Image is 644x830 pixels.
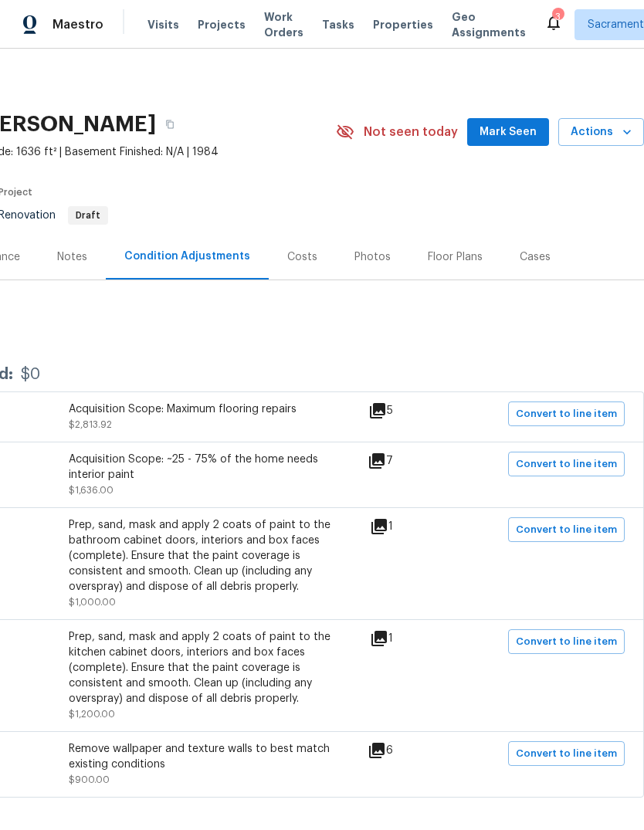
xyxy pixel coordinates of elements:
button: Copy Address [156,110,184,138]
span: Mark Seen [480,123,537,142]
button: Convert to line item [508,629,625,654]
span: Convert to line item [516,521,617,539]
span: $1,000.00 [69,598,116,607]
div: Condition Adjustments [124,249,250,264]
span: Geo Assignments [452,9,526,40]
button: Convert to line item [508,741,625,766]
div: 3 [552,9,563,25]
button: Convert to line item [508,517,625,542]
div: Acquisition Scope: Maximum flooring repairs [69,401,347,417]
span: Not seen today [364,124,458,140]
span: Projects [198,17,246,32]
div: Costs [287,249,317,265]
div: 1 [370,517,442,536]
div: 1 [370,629,442,648]
div: Photos [354,249,391,265]
span: Convert to line item [516,633,617,651]
div: Prep, sand, mask and apply 2 coats of paint to the kitchen cabinet doors, interiors and box faces... [69,629,347,706]
button: Convert to line item [508,452,625,476]
span: Tasks [322,19,354,30]
span: Visits [147,17,179,32]
button: Mark Seen [467,118,549,147]
button: Actions [558,118,644,147]
span: Maestro [53,17,103,32]
div: Floor Plans [428,249,483,265]
span: $900.00 [69,775,110,784]
div: Acquisition Scope: ~25 - 75% of the home needs interior paint [69,452,347,483]
div: $0 [21,367,40,382]
div: 5 [368,401,442,420]
span: Convert to line item [516,456,617,473]
div: 6 [368,741,442,760]
button: Convert to line item [508,401,625,426]
span: $2,813.92 [69,420,112,429]
span: Work Orders [264,9,303,40]
div: Cases [520,249,551,265]
span: Properties [373,17,433,32]
div: Prep, sand, mask and apply 2 coats of paint to the bathroom cabinet doors, interiors and box face... [69,517,347,595]
span: Convert to line item [516,405,617,423]
span: Convert to line item [516,745,617,763]
div: Notes [57,249,87,265]
span: $1,636.00 [69,486,114,495]
span: $1,200.00 [69,710,115,719]
div: Remove wallpaper and texture walls to best match existing conditions [69,741,347,772]
span: Actions [571,123,632,142]
div: 7 [368,452,442,470]
span: Draft [69,211,107,220]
